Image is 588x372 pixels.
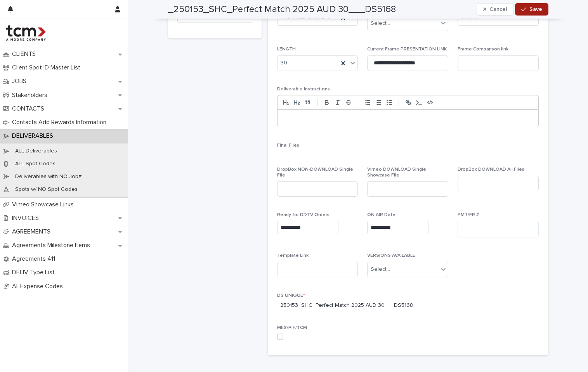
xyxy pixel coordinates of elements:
span: 30 [281,59,287,67]
p: Contacts Add Rewards Information [9,119,113,126]
button: Save [515,3,548,16]
span: Cancel [489,7,507,12]
p: Deliverables with NO Job# [9,173,88,180]
span: MES/PIF/TCM [277,325,307,330]
p: _250153_SHC_Perfect Match 2025 AUD 30___DS5168 [277,301,413,310]
span: Vimeo DOWNLOAD Single Showcase File [367,167,426,177]
p: JOBS [9,78,33,85]
p: Spots w/ NO Spot Codes [9,186,84,193]
p: ALL Deliverables [9,148,63,154]
p: CONTACTS [9,105,50,112]
p: CLIENTS [9,50,42,58]
div: Select... [371,19,390,28]
p: Agreements 411 [9,255,61,263]
span: Template Link [277,253,309,258]
img: 4hMmSqQkux38exxPVZHQ [6,25,46,41]
span: Frame Comparison link [458,47,508,52]
p: ALL Spot Codes [9,161,62,167]
p: AGREEMENTS [9,228,57,235]
p: All Expense Codes [9,283,69,290]
span: LENGTH [277,47,296,52]
span: DropBox NON-DOWNLOAD Single File [277,167,353,177]
span: ON AIR Date [367,213,395,217]
div: Select... [371,265,390,273]
span: Ready for DDTV Orders [277,213,330,217]
span: Deliverable Instructions [277,87,330,92]
p: Agreements Milestone Items [9,242,96,249]
span: VERSIONS AVAILABLE [367,253,415,258]
p: Client Spot ID Master List [9,64,87,71]
h2: _250153_SHC_Perfect Match 2025 AUD 30___DS5168 [168,4,396,15]
p: DELIVERABLES [9,132,59,140]
span: Current Frame PRESENTATION LINK [367,47,447,52]
button: Cancel [477,3,514,16]
p: Vimeo Showcase Links [9,201,80,208]
p: Stakeholders [9,92,54,99]
span: Final Files [277,143,299,148]
span: PMT/ER # [458,213,479,217]
span: DropBox DOWNLOAD All Files [458,167,524,172]
p: DELIV Type List [9,269,61,276]
span: Save [529,7,542,12]
p: INVOICES [9,215,45,222]
span: DS UNIQUE [277,293,305,298]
